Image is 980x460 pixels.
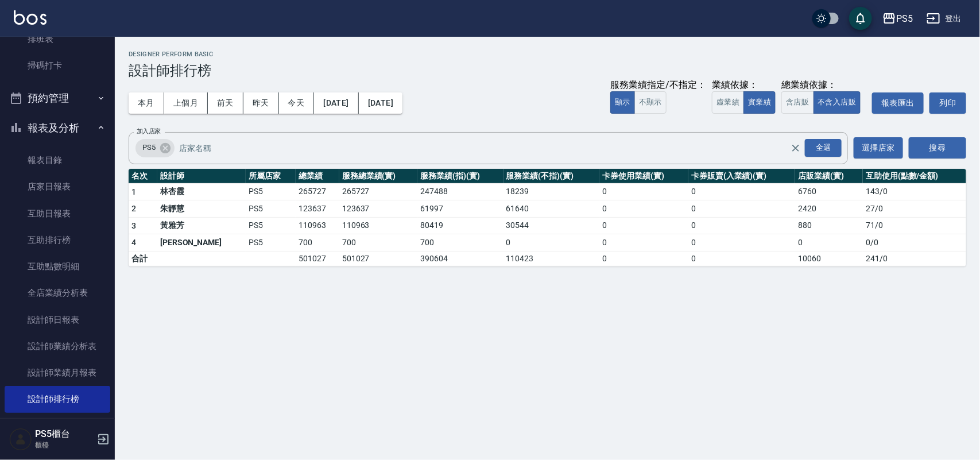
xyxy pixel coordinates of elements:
[129,63,966,79] h3: 設計師排行榜
[296,169,339,184] th: 總業績
[5,52,110,79] a: 掃碼打卡
[795,169,863,184] th: 店販業績(實)
[503,183,600,200] td: 18239
[803,137,844,159] button: Open
[743,91,776,114] button: 實業績
[296,183,339,200] td: 265727
[863,200,966,218] td: 27 / 0
[417,183,503,200] td: 247488
[157,169,246,184] th: 設計師
[339,217,417,234] td: 110963
[339,200,417,218] td: 123637
[688,169,795,184] th: 卡券販賣(入業績)(實)
[246,234,296,252] td: PS5
[137,127,161,136] label: 加入店家
[129,92,164,114] button: 本月
[599,169,688,184] th: 卡券使用業績(實)
[164,92,208,114] button: 上個月
[849,7,872,30] button: save
[878,7,917,30] button: PS5
[157,200,246,218] td: 朱靜慧
[135,142,162,153] span: PS5
[246,200,296,218] td: PS5
[503,217,600,234] td: 30544
[503,200,600,218] td: 61640
[417,217,503,234] td: 80419
[5,83,110,113] button: 預約管理
[417,234,503,252] td: 700
[314,92,358,114] button: [DATE]
[129,169,157,184] th: 名次
[712,91,744,114] button: 虛業績
[135,139,175,157] div: PS5
[863,251,966,266] td: 241 / 0
[863,183,966,200] td: 143 / 0
[5,173,110,200] a: 店家日報表
[417,200,503,218] td: 61997
[14,10,47,25] img: Logo
[599,200,688,218] td: 0
[599,183,688,200] td: 0
[296,251,339,266] td: 501027
[795,217,863,234] td: 880
[503,251,600,266] td: 110423
[922,8,966,29] button: 登出
[9,428,32,451] img: Person
[5,413,110,439] a: 每日收支明細
[688,251,795,266] td: 0
[929,92,966,114] button: 列印
[176,138,811,158] input: 店家名稱
[788,140,804,156] button: Clear
[688,217,795,234] td: 0
[795,183,863,200] td: 6760
[909,137,966,159] button: 搜尋
[610,79,706,91] div: 服務業績指定/不指定：
[157,217,246,234] td: 黃雅芳
[863,234,966,252] td: 0 / 0
[814,91,861,114] button: 不含入店販
[339,251,417,266] td: 501027
[688,200,795,218] td: 0
[5,333,110,360] a: 設計師業績分析表
[417,251,503,266] td: 390604
[5,280,110,306] a: 全店業績分析表
[688,183,795,200] td: 0
[781,91,814,114] button: 含店販
[599,234,688,252] td: 0
[296,217,339,234] td: 110963
[35,440,94,450] p: 櫃檯
[795,200,863,218] td: 2420
[805,139,842,157] div: 全選
[5,113,110,143] button: 報表及分析
[339,234,417,252] td: 700
[243,92,279,114] button: 昨天
[854,137,903,159] button: 選擇店家
[503,169,600,184] th: 服務業績(不指)(實)
[863,217,966,234] td: 71 / 0
[634,91,667,114] button: 不顯示
[872,92,924,114] button: 報表匯出
[712,79,776,91] div: 業績依據：
[131,221,136,230] span: 3
[5,227,110,253] a: 互助排行榜
[129,251,157,266] td: 合計
[5,147,110,173] a: 報表目錄
[246,169,296,184] th: 所屬店家
[599,251,688,266] td: 0
[129,51,966,58] h2: Designer Perform Basic
[795,251,863,266] td: 10060
[246,183,296,200] td: PS5
[208,92,243,114] button: 前天
[359,92,402,114] button: [DATE]
[5,26,110,52] a: 排班表
[131,238,136,247] span: 4
[503,234,600,252] td: 0
[296,200,339,218] td: 123637
[129,169,966,266] table: a dense table
[610,91,635,114] button: 顯示
[599,217,688,234] td: 0
[35,428,94,440] h5: PS5櫃台
[688,234,795,252] td: 0
[417,169,503,184] th: 服務業績(指)(實)
[279,92,315,114] button: 今天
